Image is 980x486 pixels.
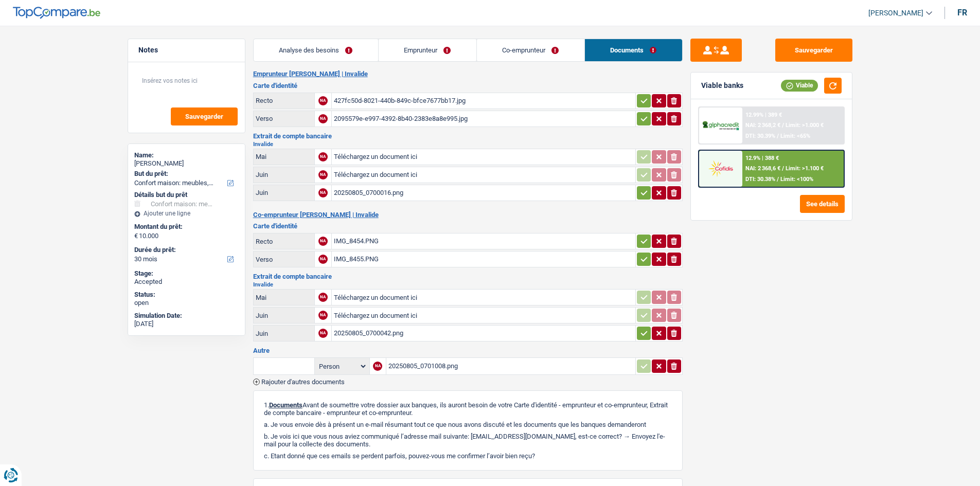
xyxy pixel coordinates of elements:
[334,93,633,109] div: 427fc50d-8021-440b-849c-bfce7677bb17.jpg
[134,278,239,286] div: Accepted
[134,151,239,159] div: Name:
[256,312,312,319] div: Juin
[256,153,312,160] div: Mai
[745,155,779,161] div: 12.9% | 388 €
[264,452,672,460] p: c. Etant donné que ces emails se perdent parfois, pouvez-vous me confirmer l’avoir bien reçu?
[253,223,683,229] h3: Carte d'identité
[786,165,824,172] span: Limit: >1.100 €
[134,159,239,168] div: [PERSON_NAME]
[256,256,312,263] div: Verso
[868,9,923,17] span: [PERSON_NAME]
[134,269,239,278] div: Stage:
[256,97,312,104] div: Recto
[701,81,743,90] div: Viable banks
[134,191,239,199] div: Détails but du prêt
[134,232,138,240] span: €
[777,176,779,183] span: /
[860,5,932,22] a: [PERSON_NAME]
[318,170,328,179] div: NA
[318,293,328,302] div: NA
[134,312,239,320] div: Simulation Date:
[745,112,782,118] div: 12.99% | 389 €
[318,96,328,105] div: NA
[782,122,784,129] span: /
[253,82,683,89] h3: Carte d'identité
[256,330,312,337] div: Juin
[585,39,682,61] a: Documents
[269,401,302,409] span: Documents
[134,170,237,178] label: But du prêt:
[253,133,683,139] h3: Extrait de compte bancaire
[261,379,345,385] span: Rajouter d'autres documents
[800,195,845,213] button: See details
[318,255,328,264] div: NA
[373,362,382,371] div: NA
[254,39,378,61] a: Analyse des besoins
[957,8,967,17] div: fr
[702,120,740,132] img: AlphaCredit
[780,176,813,183] span: Limit: <100%
[318,114,328,123] div: NA
[253,141,683,147] h2: Invalide
[264,421,672,428] p: a. Je vous envoie dès à présent un e-mail résumant tout ce que nous avons discuté et les doc...
[264,433,672,448] p: b. Je vois ici que vous nous aviez communiqué l’adresse mail suivante: [EMAIL_ADDRESS][DOMAIN_NA...
[777,133,779,139] span: /
[318,237,328,246] div: NA
[379,39,476,61] a: Emprunteur
[256,171,312,178] div: Juin
[256,189,312,196] div: Juin
[253,347,683,354] h3: Autre
[745,122,780,129] span: NAI: 2 368,2 €
[334,251,633,267] div: IMG_8455.PNG
[256,294,312,301] div: Mai
[138,46,235,55] h5: Notes
[134,210,239,217] div: Ajouter une ligne
[253,273,683,280] h3: Extrait de compte bancaire
[334,326,633,341] div: 20250805_0700042.png
[318,329,328,338] div: NA
[253,379,345,385] button: Rajouter d'autres documents
[171,107,238,125] button: Sauvegarder
[745,176,775,183] span: DTI: 30.38%
[334,233,633,249] div: IMG_8454.PNG
[253,211,683,219] h2: Co-emprunteur [PERSON_NAME] | Invalide
[134,320,239,328] div: [DATE]
[134,223,237,231] label: Montant du prêt:
[388,358,633,374] div: 20250805_0701008.png
[782,165,784,172] span: /
[334,185,633,201] div: 20250805_0700016.png
[781,80,818,91] div: Viable
[253,282,683,287] h2: Invalide
[185,113,223,120] span: Sauvegarder
[134,291,239,299] div: Status:
[702,159,740,178] img: Cofidis
[253,70,683,78] h2: Emprunteur [PERSON_NAME] | Invalide
[134,299,239,307] div: open
[264,401,672,417] p: 1. Avant de soumettre votre dossier aux banques, ils auront besoin de votre Carte d'identité - em...
[745,133,775,139] span: DTI: 30.39%
[745,165,780,172] span: NAI: 2 368,6 €
[13,7,100,19] img: TopCompare Logo
[318,188,328,197] div: NA
[318,152,328,161] div: NA
[775,39,852,62] button: Sauvegarder
[256,238,312,245] div: Recto
[334,111,633,127] div: 2095579e-e997-4392-8b40-2383e8a8e995.jpg
[780,133,810,139] span: Limit: <65%
[477,39,584,61] a: Co-emprunteur
[134,246,237,254] label: Durée du prêt:
[786,122,824,129] span: Limit: >1.000 €
[318,311,328,320] div: NA
[256,115,312,122] div: Verso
